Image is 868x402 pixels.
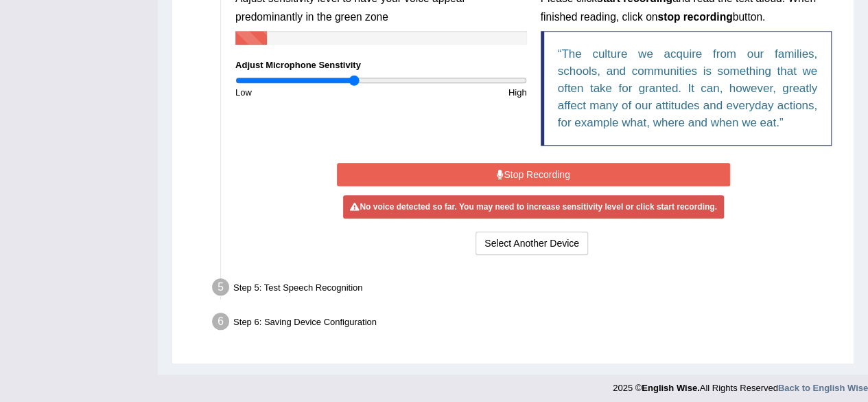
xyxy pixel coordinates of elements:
[642,383,699,393] strong: English Wise.
[206,309,847,339] div: Step 6: Saving Device Configuration
[235,58,361,71] label: Adjust Microphone Senstivity
[206,274,847,304] div: Step 5: Test Speech Recognition
[558,47,818,129] q: The culture we acquire from our families, schools, and communities is something that we often tak...
[657,11,732,23] b: stop recording
[476,232,588,255] button: Select Another Device
[228,86,381,99] div: Low
[778,383,868,393] a: Back to English Wise
[343,195,723,219] div: No voice detected so far. You may need to increase sensitivity level or click start recording.
[337,163,730,186] button: Stop Recording
[381,86,533,99] div: High
[613,375,868,394] div: 2025 © All Rights Reserved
